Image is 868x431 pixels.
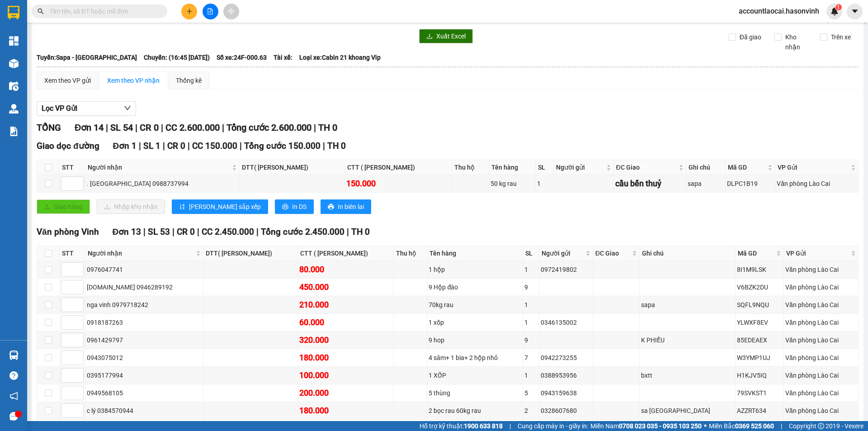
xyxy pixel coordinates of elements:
td: Văn phòng Lào Cai [775,175,859,193]
span: Chuyến: (16:45 [DATE]) [144,52,210,62]
img: warehouse-icon [9,81,19,91]
div: 85EDEAEX [737,335,782,345]
span: Xuất Excel [436,31,466,41]
span: | [347,227,349,237]
span: | [323,141,325,151]
div: Văn phòng Lào Cai [785,388,857,398]
span: Tổng cước 2.600.000 [226,122,311,133]
div: 9 [524,335,538,345]
div: Văn phòng Lào Cai [785,406,857,416]
div: sapa [641,300,734,310]
span: VP Gửi [786,248,849,258]
div: [DOMAIN_NAME] 0946289192 [87,282,202,292]
div: 70kg rau [429,300,521,310]
div: 2 bọc rau 60kg rau [429,406,521,416]
th: STT [60,246,85,261]
span: CR 0 [140,122,159,133]
img: dashboard-icon [9,36,19,46]
div: 0943159638 [541,388,591,398]
div: 320.000 [299,334,392,346]
span: | [197,227,199,237]
div: SQFL9NQU [737,300,782,310]
span: accountlaocai.hasonvinh [731,5,826,17]
button: file-add [203,4,218,19]
span: | [106,122,108,133]
td: 79SVKST1 [736,384,784,402]
span: | [143,227,146,237]
td: Văn phòng Lào Cai [784,384,859,402]
input: Tìm tên, số ĐT hoặc mã đơn [50,6,156,16]
img: icon-new-feature [830,7,839,15]
span: Văn phòng Vinh [37,227,99,237]
div: 0328607680 [541,406,591,416]
td: 8I1M9LSK [736,261,784,279]
span: download [426,33,433,40]
span: Người gửi [542,248,584,258]
span: caret-down [851,7,859,15]
th: Ghi chú [686,160,726,175]
td: 85EDEAEX [736,332,784,349]
div: 1 hộp [429,265,521,275]
div: 5 thùng [429,388,521,398]
div: Văn phòng Lào Cai [785,300,857,310]
span: SL 1 [143,141,160,151]
div: Văn phòng Lào Cai [785,265,857,275]
span: | [163,141,165,151]
span: Loại xe: Cabin 21 khoang Vip [299,52,381,62]
th: DTT( [PERSON_NAME]) [203,246,298,261]
span: CC 2.450.000 [202,227,254,237]
th: Tên hàng [427,246,523,261]
div: 0949568105 [87,388,202,398]
span: | [781,421,782,431]
strong: 0369 525 060 [735,422,774,430]
span: | [188,141,190,151]
div: sapa [688,179,724,189]
button: uploadGiao hàng [37,199,90,214]
img: warehouse-icon [9,104,19,114]
span: Miền Nam [590,421,702,431]
span: Mã GD [738,248,774,258]
strong: 1900 633 818 [464,422,503,430]
div: Văn phòng Lào Cai [785,317,857,327]
span: Lọc VP Gửi [42,103,77,114]
button: Lọc VP Gửi [37,101,136,116]
span: | [172,227,175,237]
div: 0976047741 [87,265,202,275]
span: Tài xế: [274,52,292,62]
sup: 1 [835,4,842,10]
th: STT [60,160,85,175]
td: H1KJV5IQ [736,367,784,384]
span: Mã GD [728,162,766,172]
div: 9 [524,282,538,292]
span: notification [9,392,18,400]
div: 450.000 [299,281,392,294]
span: Đơn 14 [75,122,104,133]
span: | [240,141,242,151]
div: 9 Hộp đào [429,282,521,292]
span: SL 54 [110,122,133,133]
span: CR 0 [177,227,195,237]
span: printer [328,204,334,211]
th: CTT ( [PERSON_NAME]) [345,160,452,175]
div: Xem theo VP nhận [107,76,160,85]
button: printerIn DS [275,199,314,214]
div: 180.000 [299,351,392,364]
div: 0972419802 [541,265,591,275]
div: Văn phòng Lào Cai [785,282,857,292]
img: solution-icon [9,127,19,136]
div: 0942273255 [541,353,591,363]
button: downloadXuất Excel [419,29,473,43]
div: 1 [537,179,552,189]
div: Xem theo VP gửi [44,76,91,85]
div: 79SVKST1 [737,388,782,398]
img: warehouse-icon [9,59,19,68]
div: 1 xốp [429,317,521,327]
div: V6BZK2DU [737,282,782,292]
span: file-add [207,8,213,14]
th: SL [523,246,539,261]
span: Số xe: 24F-000.63 [217,52,267,62]
div: 150.000 [346,177,450,190]
div: Văn phòng Lào Cai [777,179,857,189]
th: DTT( [PERSON_NAME]) [240,160,345,175]
span: In biên lai [338,202,364,212]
